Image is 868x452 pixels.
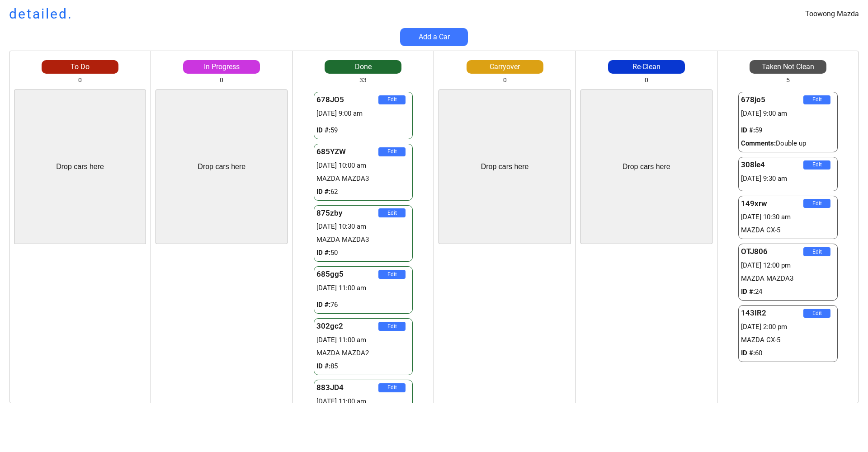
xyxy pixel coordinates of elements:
button: Edit [803,95,830,104]
strong: ID #: [316,126,330,134]
strong: ID #: [316,301,330,309]
div: 85 [316,362,410,371]
div: Done [325,62,401,72]
div: To Do [42,62,118,72]
div: [DATE] 9:00 am [316,109,410,118]
div: MAZDA CX-5 [741,226,835,235]
div: [DATE] 9:00 am [741,109,835,118]
strong: ID #: [741,126,755,134]
div: [DATE] 11:00 am [316,283,410,293]
div: 50 [316,248,410,258]
div: Re-Clean [608,62,685,72]
div: 302gc2 [316,321,379,332]
button: Edit [803,199,830,208]
div: 883JD4 [316,382,379,393]
div: 33 [359,76,367,85]
div: 0 [645,76,648,85]
button: Edit [378,147,406,156]
div: Drop cars here [481,162,529,172]
div: Carryover [467,62,543,72]
div: 0 [220,76,223,85]
strong: ID #: [316,362,330,370]
div: 308le4 [741,160,803,170]
button: Edit [378,270,406,279]
div: 62 [316,187,410,197]
div: Taken Not Clean [750,62,826,72]
div: MAZDA MAZDA3 [316,174,410,184]
div: 60 [741,348,835,358]
div: In Progress [183,62,260,72]
div: 76 [316,300,410,310]
div: [DATE] 11:00 am [316,397,410,406]
h1: detailed. [9,5,73,24]
button: Edit [378,95,406,104]
button: Edit [803,309,830,318]
div: 5 [786,76,790,85]
div: 0 [78,76,82,85]
div: [DATE] 10:30 am [741,212,835,222]
button: Edit [378,208,406,217]
div: OTJ806 [741,246,803,257]
div: MAZDA MAZDA3 [741,274,835,283]
div: Drop cars here [56,162,104,172]
div: 149xrw [741,198,803,209]
button: Edit [803,247,830,256]
strong: ID #: [316,188,330,196]
div: [DATE] 10:00 am [316,161,410,170]
div: [DATE] 2:00 pm [741,322,835,332]
div: Double up [741,139,835,148]
div: 0 [503,76,507,85]
div: MAZDA CX-5 [741,335,835,345]
button: Edit [803,160,830,169]
button: Edit [378,322,406,331]
div: 685YZW [316,146,379,157]
div: Drop cars here [623,162,670,172]
div: MAZDA MAZDA3 [316,235,410,245]
div: 24 [741,287,835,297]
div: [DATE] 10:30 am [316,222,410,231]
strong: ID #: [316,249,330,257]
div: [DATE] 11:00 am [316,335,410,345]
div: 875zby [316,208,379,219]
div: MAZDA MAZDA2 [316,348,410,358]
strong: ID #: [741,287,755,296]
div: 143IR2 [741,308,803,319]
strong: ID #: [741,349,755,357]
div: 678JO5 [316,94,379,105]
div: [DATE] 12:00 pm [741,261,835,270]
button: Edit [378,383,406,392]
button: Add a Car [400,28,468,46]
div: 685gg5 [316,269,379,280]
div: Toowong Mazda [805,9,859,19]
div: 678jo5 [741,94,803,105]
strong: Comments: [741,139,776,147]
div: Drop cars here [198,162,245,172]
div: [DATE] 9:30 am [741,174,835,184]
div: 59 [741,126,835,135]
div: 59 [316,126,410,135]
